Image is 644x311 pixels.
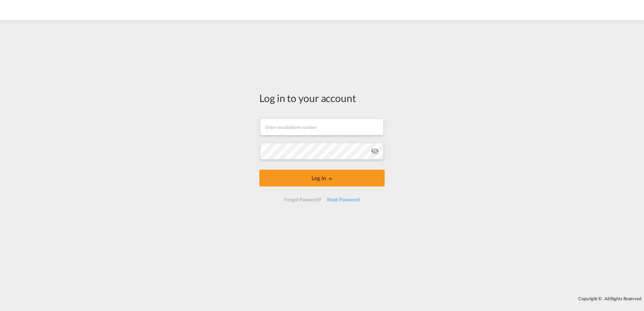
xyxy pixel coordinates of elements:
input: Enter email/phone number [260,118,384,135]
div: Forgot Password? [282,194,324,206]
md-icon: icon-eye-off [371,147,379,155]
div: Reset Password [324,194,362,206]
button: LOGIN [259,170,385,186]
div: Log in to your account [259,91,385,105]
